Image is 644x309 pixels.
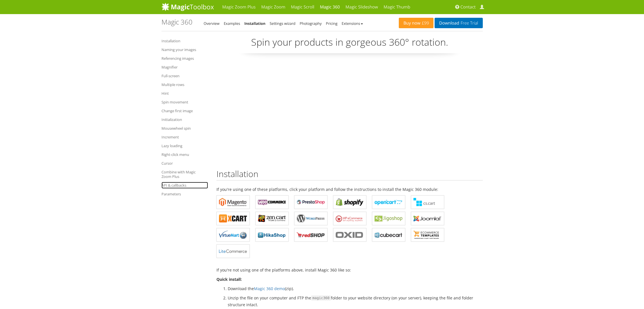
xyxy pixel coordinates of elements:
[161,125,208,132] a: Mousewheel spin
[255,195,289,209] a: Magic 360 for WooCommerce
[161,134,208,140] a: Increment
[258,231,286,239] b: Magic 360 for HikaShop
[216,169,483,180] h2: Installation
[459,21,478,25] span: Free Trial
[216,228,250,242] a: Magic 360 for VirtueMart
[216,244,250,258] a: Magic 360 for LiteCommerce
[228,295,483,308] li: Unzip the file on your computer and FTP the folder to your website directory (on your server), ke...
[161,99,208,105] a: Spin movement
[258,198,286,206] b: Magic 360 for WooCommerce
[216,267,483,273] p: If you're not using one of the platforms above, install Magic 360 like so:
[161,107,208,114] a: Change first image
[435,18,483,28] a: DownloadFree Trial
[372,228,405,242] a: Magic 360 for CubeCart
[244,21,265,26] a: Installation
[161,90,208,97] a: Hint
[216,212,250,225] a: Magic 360 for X-Cart
[372,212,405,225] a: Magic 360 for Jigoshop
[254,286,285,291] a: Magic 360 demo
[399,18,433,28] a: Buy now£99
[411,212,444,225] a: Magic 360 for Joomla
[333,228,366,242] a: Magic 360 for OXID
[336,198,364,206] b: Magic 360 for Shopify
[336,231,364,239] b: Magic 360 for OXID
[161,191,208,197] a: Parameters
[294,195,327,209] a: Magic 360 for PrestaShop
[161,81,208,88] a: Multiple rows
[413,214,442,223] b: Magic 360 for Joomla
[255,212,289,225] a: Magic 360 for Zen Cart
[219,214,247,223] b: Magic 360 for X-Cart
[161,116,208,123] a: Initialization
[216,277,242,282] strong: Quick install:
[219,198,247,206] b: Magic 360 for Magento
[297,214,325,223] b: Magic 360 for WordPress
[255,228,289,242] a: Magic 360 for HikaShop
[224,21,240,26] a: Examples
[161,160,208,167] a: Cursor
[258,214,286,223] b: Magic 360 for Zen Cart
[297,231,325,239] b: Magic 360 for redSHOP
[411,195,444,209] a: Magic 360 for CS-Cart
[219,247,247,255] b: Magic 360 for LiteCommerce
[161,46,208,53] a: Naming your images
[421,21,429,25] span: £99
[375,231,403,239] b: Magic 360 for CubeCart
[161,37,208,44] a: Installation
[333,212,366,225] a: Magic 360 for WP e-Commerce
[342,21,363,26] a: Extensions
[161,55,208,62] a: Referencing images
[216,195,250,209] a: Magic 360 for Magento
[333,195,366,209] a: Magic 360 for Shopify
[294,212,327,225] a: Magic 360 for WordPress
[270,21,296,26] a: Settings wizard
[311,295,331,301] span: magic360
[375,214,403,223] b: Magic 360 for Jigoshop
[294,228,327,242] a: Magic 360 for redSHOP
[161,151,208,158] a: Right-click menu
[326,21,337,26] a: Pricing
[336,214,364,223] b: Magic 360 for WP e-Commerce
[219,231,247,239] b: Magic 360 for VirtueMart
[161,64,208,70] a: Magnifier
[216,186,483,193] p: If you're using one of these platforms, click your platform and follow the instructions to instal...
[161,72,208,79] a: Full-screen
[413,231,442,239] b: Magic 360 for ecommerce Templates
[161,142,208,149] a: Lazy loading
[372,195,405,209] a: Magic 360 for OpenCart
[161,18,192,26] h1: Magic 360
[161,182,208,189] a: API & callbacks
[300,21,322,26] a: Photography
[375,198,403,206] b: Magic 360 for OpenCart
[297,198,325,206] b: Magic 360 for PrestaShop
[204,21,220,26] a: Overview
[161,3,214,11] img: MagicToolbox.com - Image tools for your website
[216,36,483,53] p: Spin your products in gorgeous 360° rotation.
[411,228,444,242] a: Magic 360 for ecommerce Templates
[161,169,208,180] a: Combine with Magic Zoom Plus
[461,4,476,10] span: Contact
[413,198,442,206] b: Magic 360 for CS-Cart
[228,285,483,292] li: Download the (zip).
